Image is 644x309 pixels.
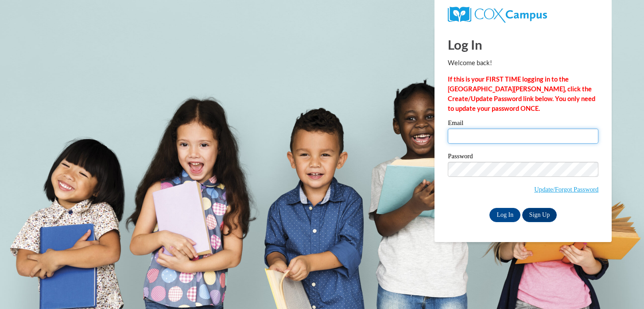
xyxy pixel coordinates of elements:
input: Log In [489,208,520,222]
h1: Log In [448,35,598,54]
label: Password [448,153,598,162]
a: Update/Forgot Password [534,186,598,193]
img: COX Campus [448,7,547,23]
a: COX Campus [448,10,547,18]
label: Email [448,120,598,129]
strong: If this is your FIRST TIME logging in to the [GEOGRAPHIC_DATA][PERSON_NAME], click the Create/Upd... [448,75,595,112]
p: Welcome back! [448,58,598,68]
a: Sign Up [522,208,557,222]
